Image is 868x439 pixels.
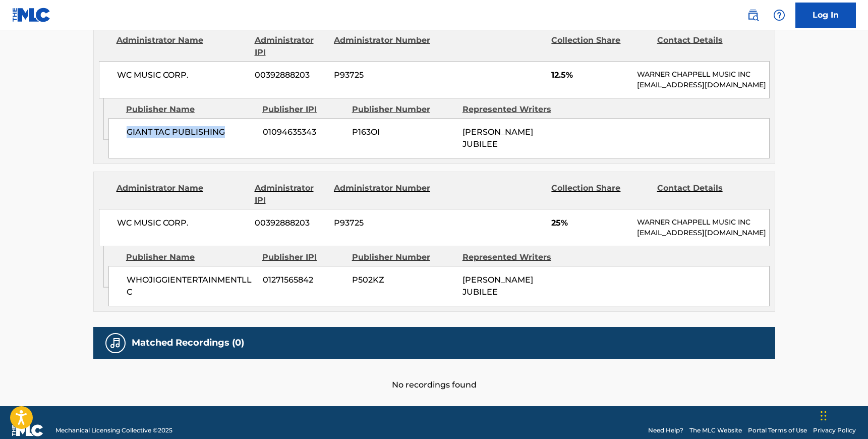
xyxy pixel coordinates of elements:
span: WC MUSIC CORP. [117,217,248,229]
p: [EMAIL_ADDRESS][DOMAIN_NAME] [637,228,769,238]
img: logo [12,424,43,436]
span: [PERSON_NAME] JUBILEE [462,127,533,149]
span: [PERSON_NAME] JUBILEE [462,275,533,297]
div: Represented Writers [462,103,565,116]
span: 01094635343 [263,126,344,138]
h5: Matched Recordings (0) [132,337,244,349]
span: P502KZ [352,274,455,286]
div: Publisher Name [126,251,255,263]
span: P93725 [334,217,432,229]
div: Collection Share [551,182,649,206]
div: Administrator IPI [255,34,326,59]
div: Contact Details [657,182,755,206]
div: Administrator Name [117,182,247,206]
div: Publisher IPI [262,103,344,116]
img: Matched Recordings [109,337,122,349]
span: GIANT TAC PUBLISHING [127,126,255,138]
div: Administrator Name [117,34,247,59]
div: Collection Share [551,34,649,59]
p: WARNER CHAPPELL MUSIC INC [637,69,769,80]
div: Publisher Number [352,103,455,116]
a: Portal Terms of Use [748,426,807,435]
span: 00392888203 [255,217,326,229]
iframe: Chat Widget [818,391,868,439]
div: Publisher IPI [262,251,344,263]
span: 01271565842 [263,274,344,286]
img: help [773,9,785,21]
div: Publisher Name [126,103,255,116]
p: [EMAIL_ADDRESS][DOMAIN_NAME] [637,80,769,90]
span: 12.5% [551,69,629,81]
a: Privacy Policy [813,426,856,435]
span: P163OI [352,126,455,138]
div: Administrator Number [334,182,432,206]
span: WHOJIGGIENTERTAINMENTLLC [127,274,255,298]
p: WARNER CHAPPELL MUSIC INC [637,217,769,228]
div: Publisher Number [352,251,455,263]
div: Represented Writers [462,251,565,263]
a: Log In [795,3,856,28]
span: WC MUSIC CORP. [117,69,248,81]
span: Mechanical Licensing Collective © 2025 [55,426,172,435]
span: 25% [551,217,629,229]
div: Drag [821,401,827,431]
a: Public Search [743,5,763,25]
span: P93725 [334,69,432,81]
div: Administrator Number [334,34,432,59]
div: Administrator IPI [255,182,326,206]
img: search [747,9,759,21]
a: Need Help? [648,426,683,435]
img: MLC Logo [12,8,51,22]
a: The MLC Website [689,426,742,435]
div: No recordings found [93,359,775,391]
div: Contact Details [657,34,755,59]
div: Help [769,5,789,25]
span: 00392888203 [255,69,326,81]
